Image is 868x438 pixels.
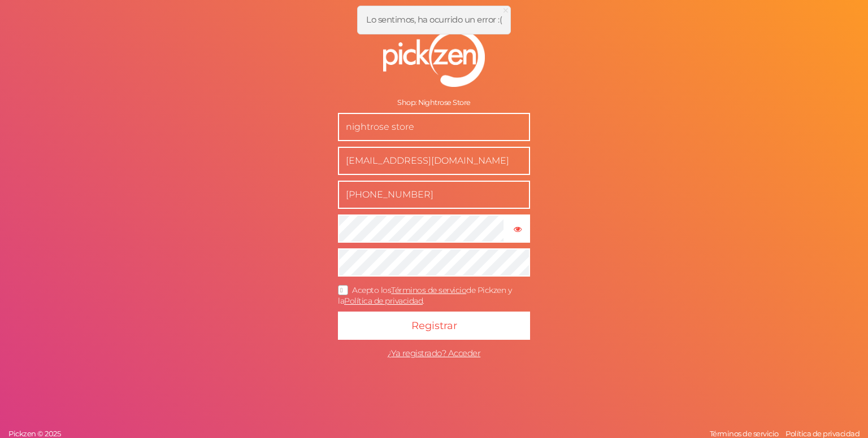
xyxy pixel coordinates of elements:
[338,312,530,340] button: Registrar
[388,348,481,358] span: ¿Ya registrado? Acceder
[783,429,862,438] a: Política de privacidad
[785,429,860,438] span: Política de privacidad
[338,113,530,141] input: Nombre
[338,181,530,209] input: Teléfono
[383,29,485,87] img: pz-logo-white.png
[338,147,530,175] input: Business e-mail
[710,429,779,438] span: Términos de servicio
[366,14,502,25] span: Lo sentimos, ha ocurrido un error :(
[391,285,466,295] a: Términos de servicio
[502,2,510,19] span: ×
[344,296,423,306] a: Política de privacidad
[6,429,63,438] a: Pickzen © 2025
[707,429,782,438] a: Términos de servicio
[411,319,457,332] span: Registrar
[338,98,530,107] div: Shop: Nightrose Store
[338,285,511,306] span: Acepto los de Pickzen y la .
